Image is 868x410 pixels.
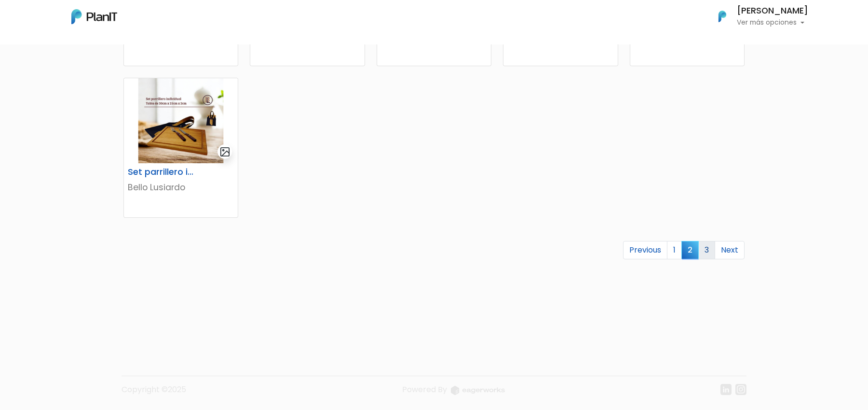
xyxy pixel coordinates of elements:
[451,386,505,395] img: logo_eagerworks-044938b0bf012b96b195e05891a56339191180c2d98ce7df62ca656130a436fa.svg
[50,9,139,28] div: ¿Necesitás ayuda?
[698,241,715,259] a: 3
[681,241,699,259] span: 2
[737,7,808,15] h6: [PERSON_NAME]
[735,384,746,395] img: instagram-7ba2a2629254302ec2a9470e65da5de918c9f3c9a63008f8abed3140a32961bf.svg
[123,78,238,218] a: gallery-light Set parrillero individual Bello Lusiardo
[219,146,231,157] img: gallery-light
[706,4,808,29] button: PlanIt Logo [PERSON_NAME] Ver más opciones
[402,384,447,395] span: translation missing: es.layouts.footer.powered_by
[122,167,201,177] h6: Set parrillero individual
[402,384,505,403] a: Powered By
[737,19,808,26] p: Ver más opciones
[124,78,238,163] img: thumb_Dise%C3%B1o_sin_t%C3%ADtulo_-_2024-11-21T144940.199.png
[667,241,682,259] a: 1
[71,9,117,24] img: PlanIt Logo
[712,6,733,27] img: PlanIt Logo
[720,384,732,395] img: linkedin-cc7d2dbb1a16aff8e18f147ffe980d30ddd5d9e01409788280e63c91fc390ff4.svg
[128,181,234,194] p: Bello Lusiardo
[623,241,667,259] a: Previous
[715,241,745,259] a: Next
[122,384,186,403] p: Copyright ©2025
